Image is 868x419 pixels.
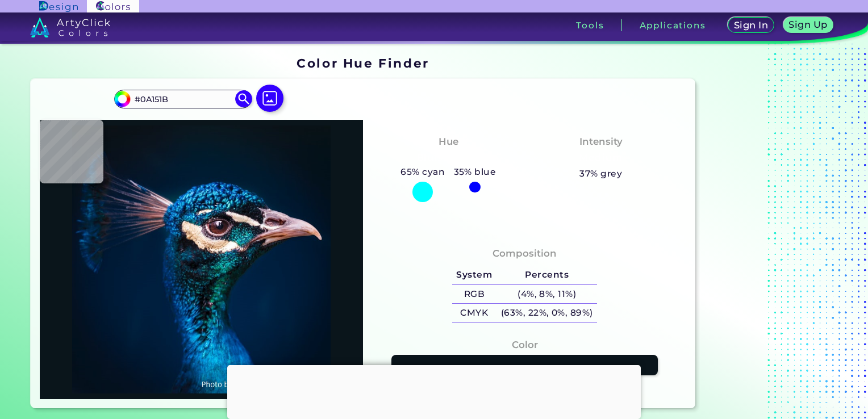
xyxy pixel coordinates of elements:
[452,285,496,304] h5: RGB
[730,18,772,32] a: Sign In
[439,133,458,150] h4: Hue
[297,55,429,72] h1: Color Hue Finder
[130,91,236,107] input: type color..
[493,245,557,262] h4: Composition
[791,20,826,29] h5: Sign Up
[640,21,706,30] h3: Applications
[397,165,449,179] h5: 65% cyan
[496,304,597,322] h5: (63%, 22%, 0%, 89%)
[576,21,604,30] h3: Tools
[496,285,597,304] h5: (4%, 8%, 11%)
[574,151,628,165] h3: Medium
[786,18,831,32] a: Sign Up
[235,90,252,107] img: icon search
[411,151,485,165] h3: Bluish Cyan
[227,365,641,416] iframe: Advertisement
[579,166,622,181] h5: 37% grey
[39,1,77,12] img: ArtyClick Design logo
[496,266,597,284] h5: Percents
[45,125,357,393] img: img_pavlin.jpg
[736,21,766,30] h5: Sign In
[449,165,500,179] h5: 35% blue
[452,304,496,322] h5: CMYK
[452,266,496,284] h5: System
[30,17,110,37] img: logo_artyclick_colors_white.svg
[256,85,283,112] img: icon picture
[700,52,842,413] iframe: Advertisement
[512,337,538,353] h4: Color
[579,133,623,150] h4: Intensity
